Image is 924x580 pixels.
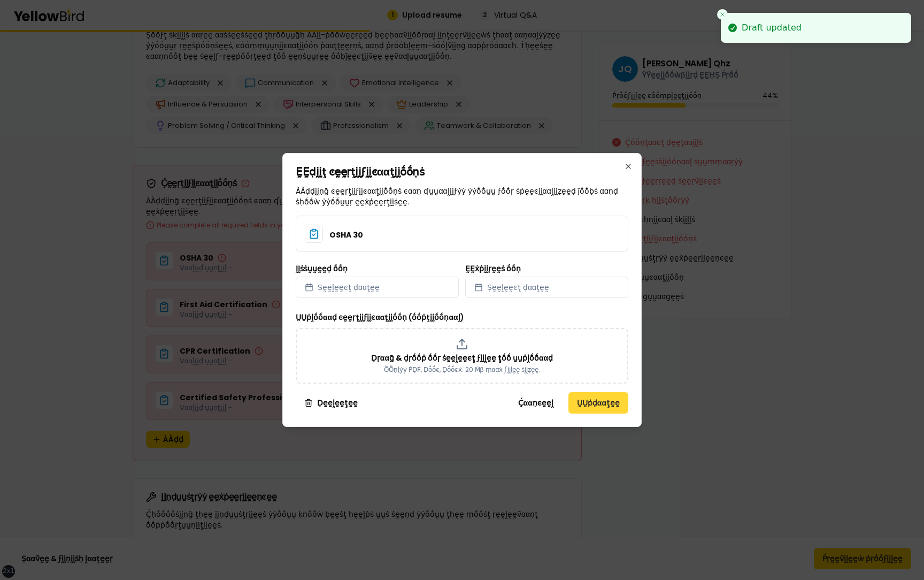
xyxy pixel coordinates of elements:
button: Ḍḛḛḽḛḛţḛḛ [296,392,366,414]
button: Ṣḛḛḽḛḛͼţ ḍααţḛḛ [465,277,628,298]
div: Ḍṛααḡ & ḍṛṓṓṗ ṓṓṛ ṡḛḛḽḛḛͼţ ϝḭḭḽḛḛ ţṓṓ ṵṵṗḽṓṓααḍṎṎṇḽẏẏ ṔḌḞ, Ḍṓṓͼ, Ḍṓṓͼẋ. 20 Ṁβ ṃααẋ ϝḭḭḽḛḛ ṡḭḭẓḛḛ. [296,328,628,384]
span: Ṣḛḛḽḛḛͼţ ḍααţḛḛ [318,282,380,293]
span: Ṣḛḛḽḛḛͼţ ḍααţḛḛ [487,282,549,293]
h2: ḚḚḍḭḭţ ͼḛḛṛţḭḭϝḭḭͼααţḭḭṓṓṇṡ [296,166,628,177]
h3: OSHA 30 [329,230,363,240]
p: ṎṎṇḽẏẏ ṔḌḞ, Ḍṓṓͼ, Ḍṓṓͼẋ. 20 Ṁβ ṃααẋ ϝḭḭḽḛḛ ṡḭḭẓḛḛ. [384,365,541,374]
p: ÀÀḍḍḭḭṇḡ ͼḛḛṛţḭḭϝḭḭͼααţḭḭṓṓṇṡ ͼααṇ ʠṵṵααḽḭḭϝẏẏ ẏẏṓṓṵṵ ϝṓṓṛ ṡṗḛḛͼḭḭααḽḭḭẓḛḛḍ ĵṓṓḅṡ ααṇḍ ṡḥṓṓẁ ẏẏṓṓ... [296,186,628,207]
label: ḬḬṡṡṵṵḛḛḍ ṓṓṇ [296,265,348,272]
button: ṲṲṗḍααţḛḛ [568,392,628,414]
label: ṲṲṗḽṓṓααḍ ͼḛḛṛţḭḭϝḭḭͼααţḭḭṓṓṇ (ṓṓṗţḭḭṓṓṇααḽ) [296,312,464,323]
p: Ḍṛααḡ & ḍṛṓṓṗ ṓṓṛ ṡḛḛḽḛḛͼţ ϝḭḭḽḛḛ ţṓṓ ṵṵṗḽṓṓααḍ [371,353,553,363]
button: Ṣḛḛḽḛḛͼţ ḍααţḛḛ [296,277,459,298]
label: ḚḚẋṗḭḭṛḛḛṡ ṓṓṇ [465,265,521,272]
button: Ḉααṇͼḛḛḽ [510,392,562,414]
